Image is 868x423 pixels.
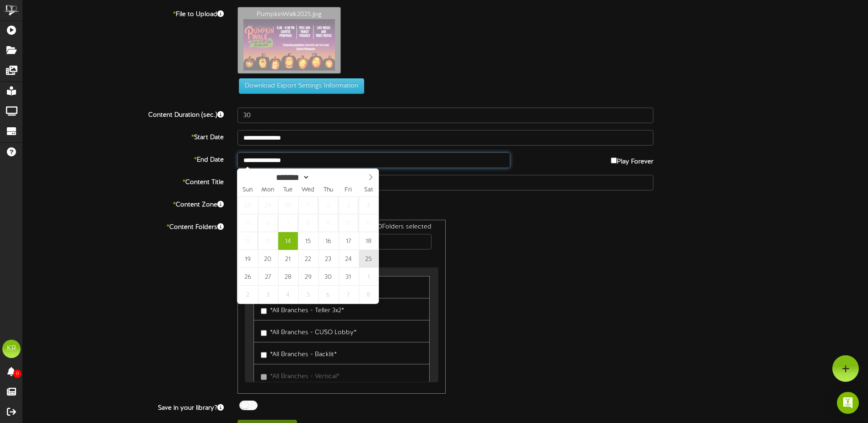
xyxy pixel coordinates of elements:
[239,78,364,94] button: Download Export Settings Information
[358,187,378,193] span: Sat
[318,250,338,268] span: October 23, 2025
[318,187,338,193] span: Thu
[258,187,278,193] span: Mon
[298,196,318,214] span: October 1, 2025
[278,250,298,268] span: October 21, 2025
[238,214,258,232] span: October 5, 2025
[261,325,356,337] label: *All Branches - CUSO Lobby*
[339,214,358,232] span: October 10, 2025
[237,187,258,193] span: Sun
[261,374,267,380] input: *All Branches - Vertical*
[261,303,344,315] label: *All Branches - Teller 3x2*
[611,152,653,167] label: Play Forever
[238,196,258,214] span: September 28, 2025
[258,286,278,304] span: November 3, 2025
[238,268,258,286] span: October 26, 2025
[278,286,298,304] span: November 4, 2025
[261,352,267,358] input: *All Branches - Backlit*
[310,173,343,182] input: Year
[258,250,278,268] span: October 20, 2025
[359,214,378,232] span: October 11, 2025
[837,392,859,414] div: Open Intercom Messenger
[16,175,231,187] label: Content Title
[318,268,338,286] span: October 30, 2025
[16,220,231,232] label: Content Folders
[258,268,278,286] span: October 27, 2025
[298,250,318,268] span: October 22, 2025
[13,369,22,378] span: 0
[258,214,278,232] span: October 6, 2025
[318,286,338,304] span: November 6, 2025
[298,286,318,304] span: November 5, 2025
[298,232,318,250] span: October 15, 2025
[238,250,258,268] span: October 19, 2025
[359,232,378,250] span: October 18, 2025
[261,308,267,314] input: *All Branches - Teller 3x2*
[270,373,340,380] span: *All Branches - Vertical*
[298,187,318,193] span: Wed
[238,286,258,304] span: November 2, 2025
[258,196,278,214] span: September 29, 2025
[16,130,231,142] label: Start Date
[318,232,338,250] span: October 16, 2025
[16,197,231,210] label: Content Zone
[278,214,298,232] span: October 7, 2025
[278,187,298,193] span: Tue
[238,232,258,250] span: October 12, 2025
[2,340,21,358] div: KR
[339,268,358,286] span: October 31, 2025
[359,250,378,268] span: October 25, 2025
[16,401,231,413] label: Save in your library?
[261,330,267,336] input: *All Branches - CUSO Lobby*
[278,268,298,286] span: October 28, 2025
[318,196,338,214] span: October 2, 2025
[278,196,298,214] span: September 30, 2025
[298,268,318,286] span: October 29, 2025
[359,286,378,304] span: November 8, 2025
[298,214,318,232] span: October 8, 2025
[338,187,358,193] span: Fri
[339,250,358,268] span: October 24, 2025
[359,196,378,214] span: October 4, 2025
[261,347,337,359] label: *All Branches - Backlit*
[359,268,378,286] span: November 1, 2025
[339,196,358,214] span: October 3, 2025
[339,232,358,250] span: October 17, 2025
[16,152,231,165] label: End Date
[258,232,278,250] span: October 13, 2025
[16,108,231,120] label: Content Duration (sec.)
[339,286,358,304] span: November 7, 2025
[611,157,617,163] input: Play Forever
[278,232,298,250] span: October 14, 2025
[16,7,231,19] label: File to Upload
[318,214,338,232] span: October 9, 2025
[237,175,653,190] input: Title of this Content
[234,83,364,90] a: Download Export Settings Information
